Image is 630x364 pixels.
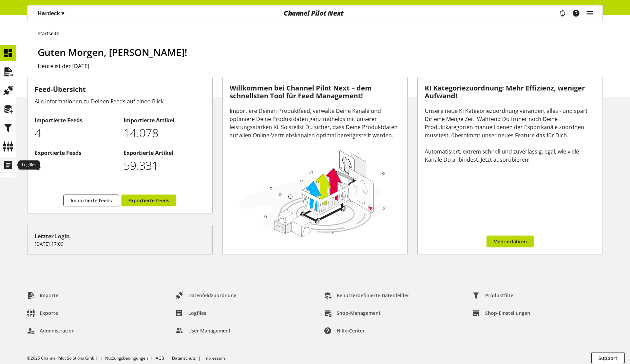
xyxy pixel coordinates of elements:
[319,307,386,319] a: Shop-Management
[22,289,64,302] a: Importe
[236,148,392,239] img: 78e1b9dcff1e8392d83655fcfc870417.svg
[35,232,205,240] div: Letzter Login
[27,355,105,361] li: ©2025 Channel Pilot Solutions GmbH
[485,292,515,299] span: Produktfilter
[337,309,381,317] span: Shop-Management
[35,116,116,124] h2: Importierte Feeds
[591,352,625,364] button: Support
[188,309,206,317] span: Logfiles
[188,292,236,299] span: Datenfeldzuordnung
[170,325,236,337] a: User Management
[22,325,80,337] a: Administration
[38,62,603,70] h2: Heute ist der [DATE]
[61,9,64,17] span: ▾
[35,97,205,105] div: Alle Informationen zu Deinen Feeds auf einen Blick
[337,292,409,299] span: Benutzerdefinierte Datenfelder
[319,289,415,302] a: Benutzerdefinierte Datenfelder
[123,116,205,124] h2: Importierte Artikel
[35,149,116,157] h2: Exportierte Feeds
[188,327,231,334] span: User Management
[123,124,205,142] p: 14078
[40,309,58,317] span: Exporte
[121,195,176,206] a: Exportierte Feeds
[35,240,205,247] p: [DATE] 17:09
[123,149,205,157] h2: Exportierte Artikel
[319,325,370,337] a: Hilfe-Center
[35,157,116,174] p: 8
[63,195,119,206] a: Importierte Feeds
[105,355,148,361] a: Nutzungsbedingungen
[170,307,212,319] a: Logfiles
[230,107,400,139] div: Importiere Deinen Produktfeed, verwalte Deine Kanäle und optimiere Deine Produktdaten ganz mühelo...
[38,9,64,17] p: Hardeck
[204,355,225,361] a: Impressum
[486,236,534,247] a: Mehr erfahren
[337,327,365,334] span: Hilfe-Center
[35,124,116,142] p: 4
[493,238,527,245] span: Mehr erfahren
[170,289,242,302] a: Datenfeldzuordnung
[425,84,595,100] h3: KI Kategoriezuordnung: Mehr Effizienz, weniger Aufwand!
[22,307,63,319] a: Exporte
[425,107,595,164] div: Unsere neue KI Kategoriezuordnung verändert alles - und spart Dir eine Menge Zeit. Während Du frü...
[40,292,58,299] span: Importe
[598,355,617,362] span: Support
[128,197,169,204] span: Exportierte Feeds
[485,309,530,317] span: Shop-Einstellungen
[18,160,40,170] div: Logfiles
[467,289,521,302] a: Produktfilter
[40,327,75,334] span: Administration
[172,355,196,361] a: Datenschutz
[71,197,112,204] span: Importierte Feeds
[38,46,187,59] span: Guten Morgen, [PERSON_NAME]!
[230,84,400,100] h3: Willkommen bei Channel Pilot Next – dem schnellsten Tool für Feed Management!
[27,5,603,21] nav: main navigation
[467,307,536,319] a: Shop-Einstellungen
[35,84,205,95] h3: Feed-Übersicht
[123,157,205,174] p: 59331
[156,355,164,361] a: AGB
